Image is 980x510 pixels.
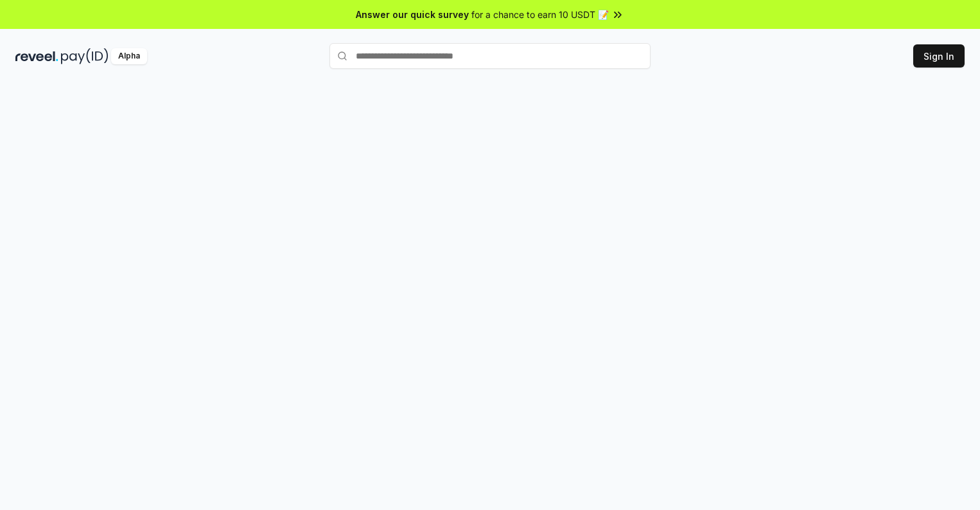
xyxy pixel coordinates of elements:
[15,48,58,64] img: reveel_dark
[61,48,109,64] img: pay_id
[356,8,469,21] span: Answer our quick survey
[913,44,965,68] button: Sign In
[471,8,609,21] span: for a chance to earn 10 USDT 📝
[111,48,147,64] div: Alpha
